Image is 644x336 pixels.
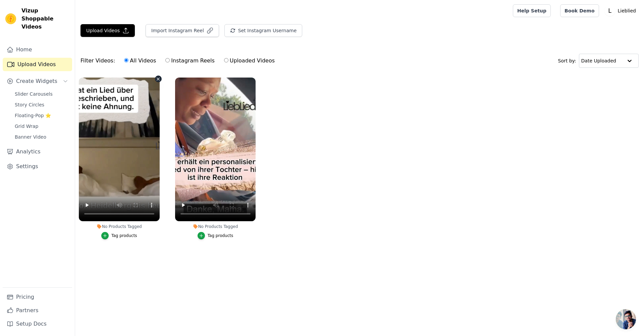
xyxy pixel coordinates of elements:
span: Grid Wrap [15,123,38,130]
a: Settings [3,160,72,173]
span: Vizup Shoppable Videos [21,7,69,31]
div: No Products Tagged [175,224,256,229]
input: Instagram Reels [165,58,170,62]
div: Tag products [111,233,137,238]
a: Floating-Pop ⭐ [11,111,72,120]
div: No Products Tagged [79,224,160,229]
span: Floating-Pop ⭐ [15,112,51,119]
button: Create Widgets [3,75,72,88]
a: Upload Videos [3,58,72,71]
a: Story Circles [11,100,72,109]
button: Tag products [198,232,233,239]
a: Grid Wrap [11,122,72,131]
p: Lieblied [615,5,639,17]
div: Tag products [208,233,233,238]
span: Slider Carousels [15,91,53,97]
div: Sort by: [558,54,639,68]
a: Setup Docs [3,317,72,331]
a: Partners [3,304,72,317]
a: Home [3,43,72,56]
a: Help Setup [513,4,551,17]
img: Vizup [5,13,16,24]
a: Banner Video [11,132,72,142]
span: Banner Video [15,134,46,140]
div: Ouvrir le chat [616,309,636,329]
button: L Lieblied [604,5,639,17]
input: Uploaded Videos [224,58,228,62]
button: Import Instagram Reel [146,24,219,37]
text: L [608,7,611,14]
label: Uploaded Videos [224,56,275,65]
button: Set Instagram Username [224,24,302,37]
span: Story Circles [15,101,44,108]
button: Upload Videos [80,24,135,37]
label: Instagram Reels [165,56,215,65]
button: Tag products [101,232,137,239]
a: Analytics [3,145,72,158]
input: All Videos [124,58,128,62]
div: Filter Videos: [80,53,278,68]
label: All Videos [124,56,156,65]
a: Book Demo [560,4,599,17]
button: Video Delete [155,76,162,82]
a: Slider Carousels [11,89,72,99]
a: Pricing [3,290,72,304]
span: Create Widgets [16,77,57,85]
